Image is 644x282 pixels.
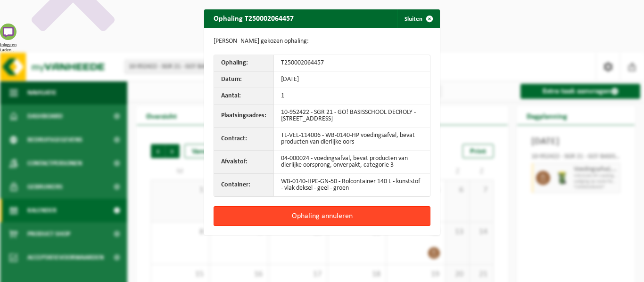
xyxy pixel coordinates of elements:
[274,55,430,72] td: T250002064457
[214,72,274,88] th: Datum:
[214,151,274,174] th: Afvalstof:
[274,88,430,105] td: 1
[214,206,430,226] button: Ophaling annuleren
[214,55,274,72] th: Ophaling:
[214,38,430,45] p: [PERSON_NAME] gekozen ophaling:
[204,9,303,27] h2: Ophaling T250002064457
[397,9,439,28] button: Sluiten
[274,128,430,151] td: TL-VEL-114006 - WB-0140-HP voedingsafval, bevat producten van dierlijke oors
[274,72,430,88] td: [DATE]
[214,174,274,196] th: Container:
[274,174,430,196] td: WB-0140-HPE-GN-50 - Rolcontainer 140 L - kunststof - vlak deksel - geel - groen
[274,105,430,128] td: 10-952422 - SGR 21 - GO! BASISSCHOOL DECROLY - [STREET_ADDRESS]
[214,88,274,105] th: Aantal:
[214,128,274,151] th: Contract:
[214,105,274,128] th: Plaatsingsadres:
[274,151,430,174] td: 04-000024 - voedingsafval, bevat producten van dierlijke oorsprong, onverpakt, categorie 3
